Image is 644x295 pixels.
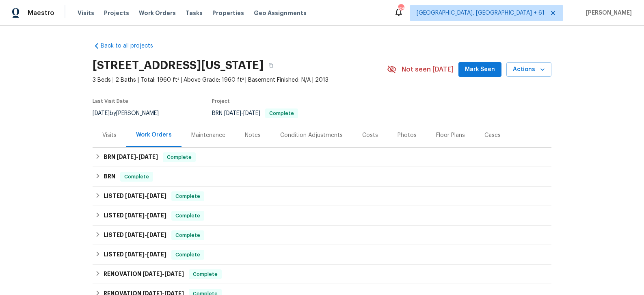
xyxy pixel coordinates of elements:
[224,111,241,116] span: [DATE]
[93,206,551,226] div: LISTED [DATE]-[DATE]Complete
[125,232,166,238] span: -
[147,252,166,257] span: [DATE]
[147,193,166,199] span: [DATE]
[104,269,184,279] h6: RENOVATION
[104,250,166,260] h6: LISTED
[136,131,172,139] div: Work Orders
[398,5,404,13] div: 687
[402,65,454,74] span: Not seen [DATE]
[104,230,166,240] h6: LISTED
[104,211,166,221] h6: LISTED
[125,193,145,199] span: [DATE]
[266,111,297,116] span: Complete
[186,10,203,16] span: Tasks
[93,76,387,84] span: 3 Beds | 2 Baths | Total: 1960 ft² | Above Grade: 1960 ft² | Basement Finished: N/A | 2013
[117,154,158,160] span: -
[93,265,551,284] div: RENOVATION [DATE]-[DATE]Complete
[147,213,166,218] span: [DATE]
[143,271,162,277] span: [DATE]
[484,131,501,139] div: Cases
[138,154,158,160] span: [DATE]
[104,152,158,162] h6: BRN
[190,270,221,278] span: Complete
[93,167,551,187] div: BRN Complete
[93,108,169,118] div: by [PERSON_NAME]
[458,62,501,77] button: Mark Seen
[125,232,145,238] span: [DATE]
[125,252,166,257] span: -
[212,99,230,104] span: Project
[245,131,261,139] div: Notes
[280,131,343,139] div: Condition Adjustments
[172,212,203,220] span: Complete
[172,192,203,200] span: Complete
[191,131,225,139] div: Maintenance
[104,172,115,182] h6: BRN
[78,9,94,17] span: Visits
[93,42,171,50] a: Back to all projects
[93,245,551,265] div: LISTED [DATE]-[DATE]Complete
[102,131,117,139] div: Visits
[125,193,166,199] span: -
[139,9,176,17] span: Work Orders
[172,251,203,259] span: Complete
[212,9,244,17] span: Properties
[104,191,166,201] h6: LISTED
[125,252,145,257] span: [DATE]
[117,154,136,160] span: [DATE]
[93,99,128,104] span: Last Visit Date
[417,9,545,17] span: [GEOGRAPHIC_DATA], [GEOGRAPHIC_DATA] + 61
[513,65,545,75] span: Actions
[264,58,278,73] button: Copy Address
[28,9,54,17] span: Maestro
[125,213,166,218] span: -
[224,111,260,116] span: -
[465,65,495,75] span: Mark Seen
[243,111,260,116] span: [DATE]
[93,111,110,116] span: [DATE]
[436,131,465,139] div: Floor Plans
[164,271,184,277] span: [DATE]
[121,173,152,181] span: Complete
[398,131,417,139] div: Photos
[147,232,166,238] span: [DATE]
[143,271,184,277] span: -
[254,9,307,17] span: Geo Assignments
[93,61,264,69] h2: [STREET_ADDRESS][US_STATE]
[506,62,551,77] button: Actions
[104,9,129,17] span: Projects
[583,9,632,17] span: [PERSON_NAME]
[93,226,551,245] div: LISTED [DATE]-[DATE]Complete
[362,131,378,139] div: Costs
[172,231,203,239] span: Complete
[212,111,298,116] span: BRN
[93,187,551,206] div: LISTED [DATE]-[DATE]Complete
[164,153,195,161] span: Complete
[93,147,551,167] div: BRN [DATE]-[DATE]Complete
[125,213,145,218] span: [DATE]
